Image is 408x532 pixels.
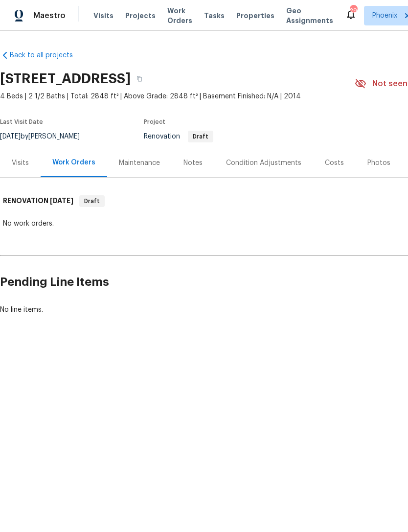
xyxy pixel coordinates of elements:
span: Draft [80,196,104,206]
span: Visits [93,11,113,21]
span: Tasks [204,12,225,19]
div: Condition Adjustments [226,158,301,168]
h6: RENOVATION [3,195,73,207]
span: Work Orders [167,6,192,25]
span: Projects [125,11,156,21]
div: Costs [325,158,344,168]
span: Maestro [33,11,66,21]
div: Maintenance [119,158,160,168]
span: Properties [236,11,274,21]
span: Draft [189,134,212,139]
div: 29 [350,6,357,16]
button: Copy Address [131,70,148,88]
div: Notes [183,158,203,168]
div: Visits [12,158,29,168]
span: Project [144,119,165,125]
span: Geo Assignments [286,6,333,25]
div: Work Orders [52,158,95,167]
span: Phoenix [372,11,397,21]
div: Photos [367,158,390,168]
span: Renovation [144,133,213,140]
span: [DATE] [50,197,73,204]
